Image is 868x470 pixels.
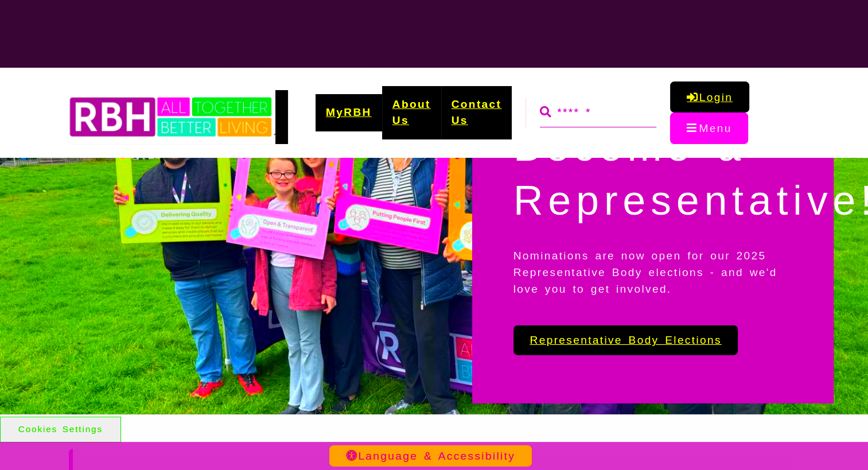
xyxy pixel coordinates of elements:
button: Language & Accessibility [329,445,532,467]
button: Navigation [670,112,748,144]
img: RBH [69,90,275,144]
a: Representative Body Elections [513,325,738,355]
p: Nominations are now open for our 2025 Representative Body elections - and we'd love you to get in... [513,227,792,318]
a: Contact Us [441,86,512,140]
span: Menu [699,122,731,134]
h2: Become a Representative! [513,120,792,227]
a: MyRBH [316,94,382,131]
a: MyRBH [670,81,749,112]
a: About Us [382,86,441,140]
input: Search [540,98,656,127]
